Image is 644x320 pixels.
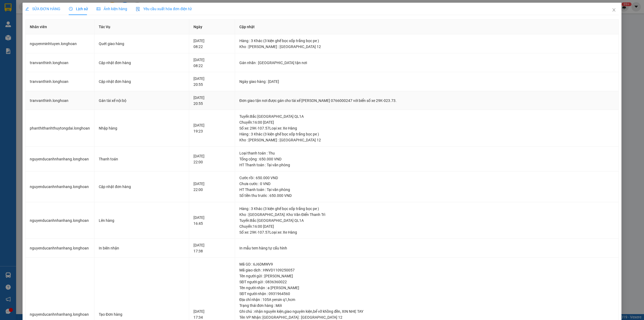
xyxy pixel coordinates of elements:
div: [DATE] 17:38 [193,242,230,254]
div: Tuyến : Bắc [GEOGRAPHIC_DATA] QL1A Chuyến: 16:00 [DATE] Số xe: 29K-107.57 Loại xe: Xe Hàng [239,113,614,131]
th: Nhân viên [25,20,94,34]
div: Loại thanh toán : Thu [239,150,614,156]
div: [DATE] 20:55 [193,76,230,87]
div: Đơn giao tận nơi được gán cho tài xế [PERSON_NAME] 0766000247 với biển số xe 29K-023.73. [239,98,614,104]
div: Ghi chú : nhận nguyên kiện,giao nguyên kiện,bể vỡ khồng đền, XIN NHẸ TAY [239,308,614,314]
div: Hàng : 3 Khác (3 kiện ghế bọc xốp trắng bọc pe ) [239,206,614,212]
div: [DATE] 22:00 [193,181,230,193]
td: nguyenducanhnhanhang.longhoan [25,202,94,239]
div: SĐT người gửi : 0836360022 [239,279,614,285]
div: Tuyến : Bắc [GEOGRAPHIC_DATA] QL1A Chuyến: 16:00 [DATE] Số xe: 29K-107.57 Loại xe: Xe Hàng [239,218,614,235]
td: nguyenducanhnhanhang.longhoan [25,147,94,172]
div: In biên nhận [99,245,185,251]
td: tranvanthinh.longhoan [25,91,94,110]
div: [DATE] 20:55 [193,95,230,106]
div: Kho : [PERSON_NAME] : [GEOGRAPHIC_DATA] 12 [239,137,614,143]
span: SỬA ĐƠN HÀNG [25,7,60,11]
span: clock-circle [69,7,73,11]
div: Cước rồi : 650.000 VND [239,175,614,181]
div: Địa chỉ nhận : 105A yersin q1,hcm [239,297,614,303]
span: Yêu cầu xuất hóa đơn điện tử [136,7,192,11]
div: Quét giao hàng [99,41,185,47]
div: Mã giao dịch : HNVD1109250057 [239,267,614,273]
div: Tên người nhận : a [PERSON_NAME] [239,285,614,291]
div: Lên hàng [99,218,185,223]
span: edit [25,7,29,11]
div: Nhập hàng [99,125,185,131]
img: icon [136,7,140,11]
td: phanthithanhthuytongdai.longhoan [25,110,94,147]
div: Chưa cước : 0 VND [239,181,614,187]
div: Cập nhật đơn hàng [99,60,185,66]
td: tranvanthinh.longhoan [25,72,94,91]
div: [DATE] 19:23 [193,122,230,134]
td: nguyenducanhnhanhang.longhoan [25,171,94,202]
div: Tổng cộng : 650.000 VND [239,156,614,162]
th: Tác Vụ [94,20,189,34]
div: [DATE] 22:00 [193,153,230,165]
div: Trạng thái đơn hàng : Mới [239,303,614,308]
div: HT Thanh toán : Tại văn phòng [239,162,614,168]
span: Lịch sử [69,7,88,11]
div: Tạo Đơn hàng [99,311,185,317]
div: Cập nhật đơn hàng [99,79,185,84]
td: tranvanthinh.longhoan [25,53,94,72]
div: [DATE] 16:45 [193,215,230,226]
span: picture [97,7,100,11]
div: Cập nhật đơn hàng [99,184,185,190]
div: Mã GD : 6J6DMWV9 [239,261,614,267]
td: nguyenducanhnhanhang.longhoan [25,239,94,258]
div: SĐT người nhận : 0931964560 [239,291,614,297]
div: Số tiền thu trước : 650.000 VND [239,193,614,198]
th: Ngày [189,20,235,34]
div: Gán tài xế nội bộ [99,98,185,104]
div: [DATE] 08:22 [193,57,230,69]
div: In mẫu tem hàng tự cấu hình [239,245,614,251]
div: Thanh toán [99,156,185,162]
th: Cập nhật [235,20,619,34]
div: Kho : [GEOGRAPHIC_DATA]: Kho Văn Điển Thanh Trì [239,212,614,218]
div: HT Thanh toán : Tại văn phòng [239,187,614,193]
span: Ảnh kiện hàng [97,7,127,11]
div: Tên người gửi : [PERSON_NAME] [239,273,614,279]
div: Gán nhãn : [GEOGRAPHIC_DATA] tận nơi [239,60,614,66]
span: close [612,8,616,12]
td: nguyenminhtuyen.longhoan [25,34,94,53]
button: Close [606,3,621,18]
div: [DATE] 08:22 [193,38,230,50]
div: Ngày giao hàng : [DATE] [239,79,614,84]
div: Kho : [PERSON_NAME] : [GEOGRAPHIC_DATA] 12 [239,44,614,50]
div: Hàng : 3 Khác (3 kiện ghế bọc xốp trắng bọc pe ) [239,38,614,44]
div: Hàng : 3 Khác (3 kiện ghế bọc xốp trắng bọc pe ) [239,131,614,137]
